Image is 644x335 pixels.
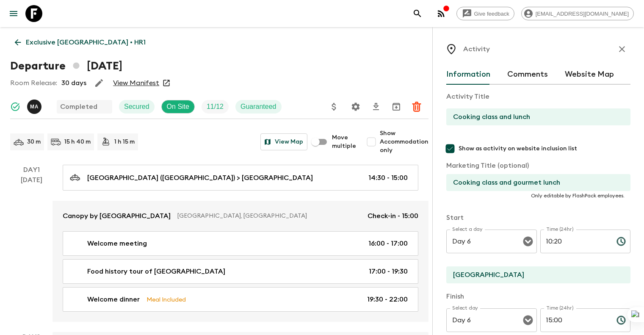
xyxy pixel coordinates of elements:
[53,201,428,231] a: Canopy by [GEOGRAPHIC_DATA][GEOGRAPHIC_DATA], [GEOGRAPHIC_DATA]Check-in - 15:00
[10,58,122,75] h1: Departure [DATE]
[368,98,384,115] button: Download CSV
[240,102,276,112] p: Guaranteed
[332,133,356,150] span: Move multiple
[388,98,405,115] button: Archive (Completed, Cancelled or Unsynced Departures only)
[409,5,426,22] button: search adventures
[521,7,634,20] div: [EMAIL_ADDRESS][DOMAIN_NAME]
[408,98,425,115] button: Delete
[10,165,53,175] p: Day 1
[459,144,577,153] span: Show as activity on website inclusion list
[27,102,43,109] span: Margareta Andrea Vrkljan
[613,312,630,329] button: Choose time, selected time is 3:00 PM
[347,98,364,115] button: Settings
[452,192,625,199] p: Only editable by FlashPack employees.
[63,287,418,312] a: Welcome dinnerMeal Included19:30 - 22:00
[10,102,20,112] svg: Synced Successfully
[5,5,22,22] button: menu
[63,211,171,221] p: Canopy by [GEOGRAPHIC_DATA]
[10,78,57,88] p: Room Release:
[470,11,514,17] span: Give feedback
[456,7,514,20] a: Give feedback
[61,78,86,88] p: 30 days
[446,91,630,102] p: Activity Title
[161,100,195,114] div: On Site
[207,102,224,112] p: 11 / 12
[367,294,408,305] p: 19:30 - 22:00
[167,102,189,112] p: On Site
[565,64,614,85] button: Website Map
[119,100,155,114] div: Secured
[507,64,548,85] button: Comments
[368,211,418,221] p: Check-in - 15:00
[369,266,408,277] p: 17:00 - 19:30
[452,226,482,233] label: Select a day
[452,305,478,312] label: Select day
[87,266,225,277] p: Food history tour of [GEOGRAPHIC_DATA]
[531,11,633,17] span: [EMAIL_ADDRESS][DOMAIN_NAME]
[26,37,146,47] p: Exclusive [GEOGRAPHIC_DATA] • HR1
[63,165,418,191] a: [GEOGRAPHIC_DATA] ([GEOGRAPHIC_DATA]) > [GEOGRAPHIC_DATA]14:30 - 15:00
[260,133,307,150] button: View Map
[540,308,610,332] input: hh:mm
[177,212,361,220] p: [GEOGRAPHIC_DATA], [GEOGRAPHIC_DATA]
[446,213,630,223] p: Start
[463,44,490,54] p: Activity
[21,175,42,322] div: [DATE]
[446,291,630,302] p: Finish
[326,98,343,115] button: Update Price, Early Bird Discount and Costs
[10,34,150,51] a: Exclusive [GEOGRAPHIC_DATA] • HR1
[368,173,408,183] p: 14:30 - 15:00
[124,102,149,112] p: Secured
[446,161,630,171] p: Marketing Title (optional)
[63,231,418,256] a: Welcome meeting16:00 - 17:00
[27,138,41,146] p: 30 m
[64,138,91,146] p: 15 h 40 m
[446,266,624,283] input: Start Location
[146,295,186,304] p: Meal Included
[87,238,147,249] p: Welcome meeting
[546,226,574,233] label: Time (24hr)
[368,238,408,249] p: 16:00 - 17:00
[446,174,624,191] input: If necessary, use this field to override activity title
[114,138,135,146] p: 1 h 15 m
[446,108,624,125] input: E.g Hozuagawa boat tour
[202,100,229,114] div: Trip Fill
[87,173,313,183] p: [GEOGRAPHIC_DATA] ([GEOGRAPHIC_DATA]) > [GEOGRAPHIC_DATA]
[60,102,97,112] p: Completed
[613,233,630,250] button: Choose time, selected time is 10:20 AM
[522,314,534,326] button: Open
[380,129,428,155] span: Show Accommodation only
[63,259,418,284] a: Food history tour of [GEOGRAPHIC_DATA]17:00 - 19:30
[522,235,534,247] button: Open
[446,64,490,85] button: Information
[113,79,159,87] a: View Manifest
[540,230,610,253] input: hh:mm
[87,294,140,305] p: Welcome dinner
[546,305,574,312] label: Time (24hr)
